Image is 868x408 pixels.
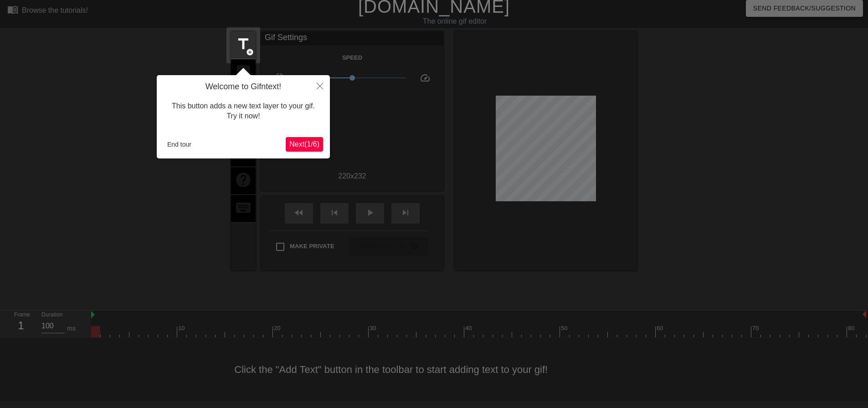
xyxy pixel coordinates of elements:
span: Next ( 1 / 6 ) [289,140,319,148]
button: Next [286,137,323,152]
div: This button adds a new text layer to your gif. Try it now! [164,92,323,131]
button: Close [310,75,330,96]
button: End tour [164,138,195,151]
h4: Welcome to Gifntext! [164,82,323,92]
